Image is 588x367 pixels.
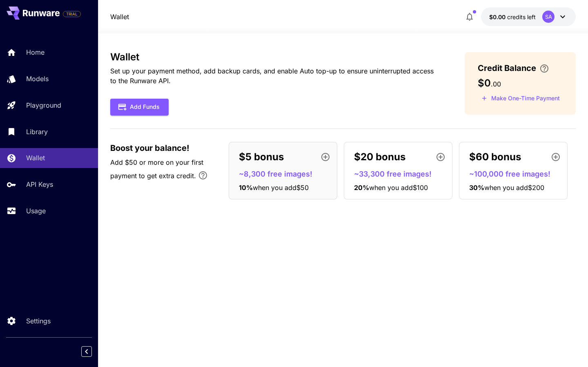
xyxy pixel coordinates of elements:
span: $0 [478,77,491,89]
span: 20 % [354,183,369,192]
div: Collapse sidebar [87,344,98,359]
nav: breadcrumb [110,12,129,22]
span: when you add $200 [484,183,544,192]
span: 30 % [469,183,484,192]
p: $60 bonus [469,150,521,164]
button: Enter your card details and choose an Auto top-up amount to avoid service interruptions. We'll au... [536,64,552,73]
span: . 00 [491,80,501,88]
span: Add your payment card to enable full platform functionality. [63,9,81,19]
button: Make a one-time, non-recurring payment [478,92,563,105]
p: Models [26,74,49,84]
p: ~33,300 free images! [354,168,449,179]
span: when you add $100 [369,183,428,192]
p: ~100,000 free images! [469,168,564,179]
span: TRIAL [63,11,80,17]
p: Playground [26,100,61,110]
a: Wallet [110,12,129,22]
span: Add $50 or more on your first payment to get extra credit. [110,158,203,180]
button: $0.00SA [481,7,576,26]
div: $0.00 [489,13,536,21]
p: Library [26,127,48,137]
span: Boost your balance! [110,142,189,154]
p: $20 bonus [354,150,405,164]
span: 10 % [239,183,253,192]
p: Set up your payment method, add backup cards, and enable Auto top-up to ensure uninterrupted acce... [110,66,439,86]
p: Wallet [26,153,45,163]
h3: Wallet [110,51,439,63]
span: when you add $50 [253,183,309,192]
button: Bonus applies only to your first payment, up to 30% on the first $1,000. [195,167,211,183]
span: Credit Balance [478,62,536,74]
p: Settings [26,316,51,326]
p: ~8,300 free images! [239,168,334,179]
button: Collapse sidebar [81,346,92,357]
p: $5 bonus [239,150,284,164]
button: Add Funds [110,99,169,115]
span: $0.00 [489,13,507,20]
span: credits left [507,13,536,20]
p: Usage [26,206,46,216]
div: SA [542,11,555,23]
p: Home [26,47,45,57]
p: API Keys [26,179,53,189]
